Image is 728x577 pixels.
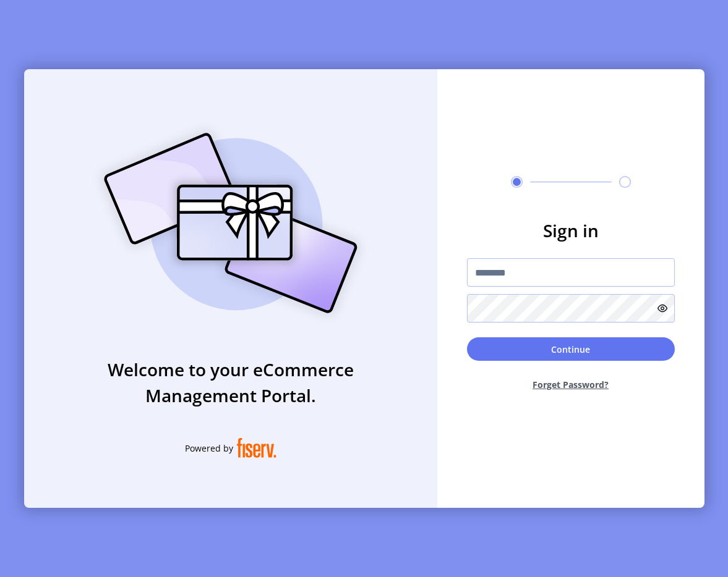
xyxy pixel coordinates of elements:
[185,442,233,455] span: Powered by
[467,337,675,361] button: Continue
[24,356,437,408] h3: Welcome to your eCommerce Management Portal.
[85,119,376,327] img: card_Illustration.svg
[467,217,675,243] h3: Sign in
[467,368,675,401] button: Forget Password?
